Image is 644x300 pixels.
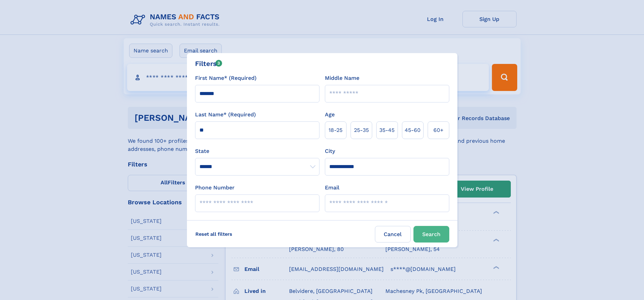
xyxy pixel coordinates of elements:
[325,147,335,155] label: City
[325,74,359,82] label: Middle Name
[195,184,235,192] label: Phone Number
[433,126,444,134] span: 60+
[379,126,395,134] span: 35‑45
[329,126,342,134] span: 18‑25
[405,126,421,134] span: 45‑60
[195,111,256,119] label: Last Name* (Required)
[325,111,335,119] label: Age
[195,147,319,155] label: State
[375,226,411,243] label: Cancel
[354,126,369,134] span: 25‑35
[191,226,237,242] label: Reset all filters
[413,226,449,243] button: Search
[325,184,339,192] label: Email
[195,59,222,69] div: Filters
[195,74,257,82] label: First Name* (Required)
